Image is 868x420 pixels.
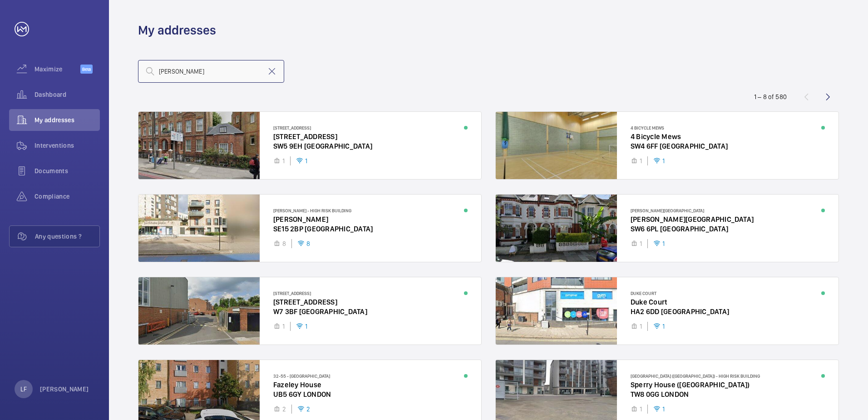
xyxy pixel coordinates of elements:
input: Search by address [138,60,284,83]
span: Dashboard [35,90,100,99]
span: Interventions [35,141,100,150]
span: Maximize [35,65,80,74]
span: My addresses [35,115,100,125]
span: Any questions ? [35,232,99,241]
div: 1 – 8 of 580 [754,92,787,101]
span: Beta [80,65,93,74]
span: Compliance [35,192,100,201]
span: Documents [35,166,100,175]
h1: My addresses [138,22,216,39]
p: LF [20,385,27,394]
p: [PERSON_NAME] [40,385,89,394]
